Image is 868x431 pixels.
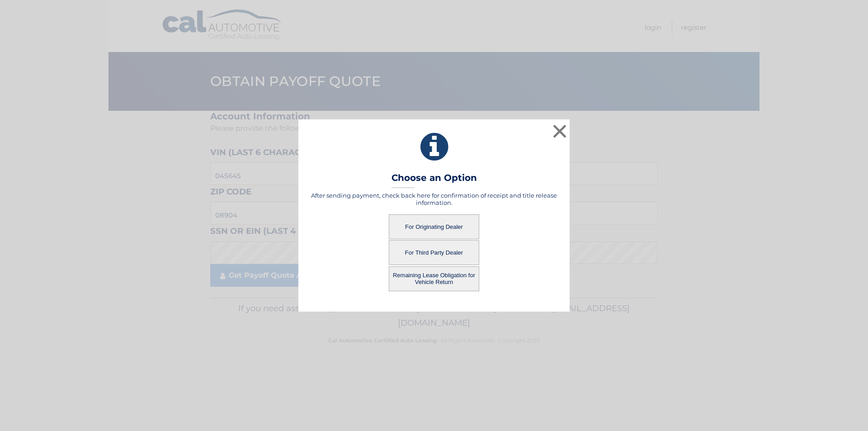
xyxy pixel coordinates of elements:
[392,172,477,188] h3: Choose an Option
[389,240,479,265] button: For Third Party Dealer
[389,266,479,291] button: Remaining Lease Obligation for Vehicle Return
[389,214,479,239] button: For Originating Dealer
[551,122,569,140] button: ×
[310,192,558,206] h5: After sending payment, check back here for confirmation of receipt and title release information.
